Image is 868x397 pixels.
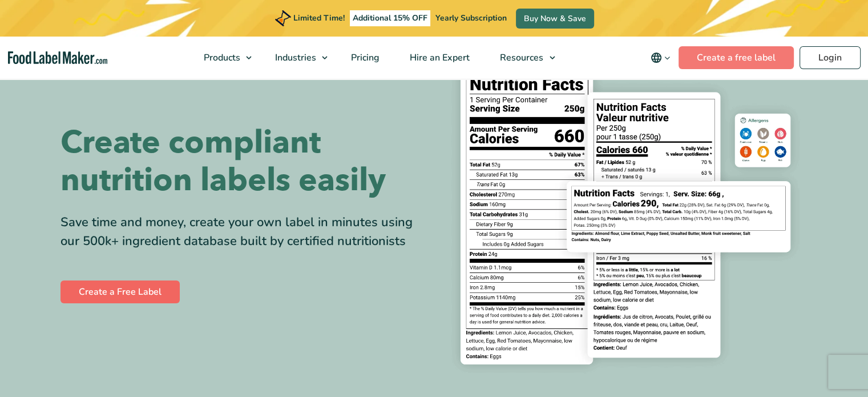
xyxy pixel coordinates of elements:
span: Industries [272,51,317,64]
a: Pricing [336,37,392,79]
h1: Create compliant nutrition labels easily [60,124,426,199]
span: Pricing [348,51,381,64]
a: Industries [260,37,333,79]
a: Hire an Expert [395,37,482,79]
a: Create a free label [679,46,794,69]
a: Login [800,46,861,69]
span: Hire an Expert [406,51,471,64]
a: Resources [485,37,560,79]
a: Products [189,37,257,79]
div: Save time and money, create your own label in minutes using our 500k+ ingredient database built b... [60,213,426,251]
span: Yearly Subscription [435,13,507,23]
span: Products [200,51,241,64]
span: Additional 15% OFF [350,10,430,26]
a: Create a Free Label [60,280,180,303]
a: Buy Now & Save [516,9,594,29]
span: Resources [496,51,544,64]
span: Limited Time! [293,13,345,23]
